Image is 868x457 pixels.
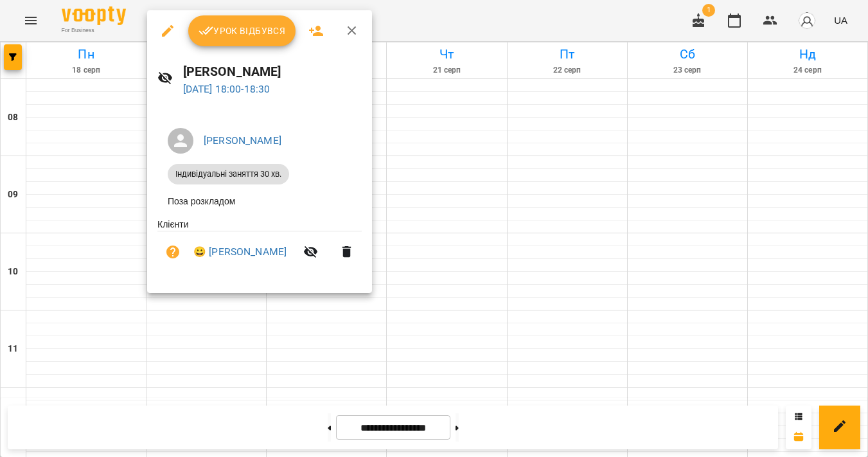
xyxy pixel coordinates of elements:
ul: Клієнти [157,218,362,278]
span: Індивідуальні заняття 30 хв. [168,168,289,180]
button: Урок відбувся [188,15,296,46]
span: Урок відбувся [199,23,286,39]
li: Поза розкладом [157,190,362,213]
a: [PERSON_NAME] [204,134,281,147]
h6: [PERSON_NAME] [183,62,362,82]
a: [DATE] 18:00-18:30 [183,83,270,95]
button: Візит ще не сплачено. Додати оплату? [157,237,188,267]
a: 😀 [PERSON_NAME] [193,244,287,260]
